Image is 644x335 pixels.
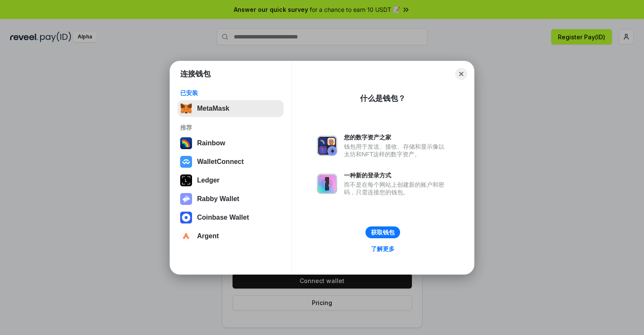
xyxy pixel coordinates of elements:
a: 了解更多 [366,243,400,254]
img: svg+xml,%3Csvg%20fill%3D%22none%22%20height%3D%2233%22%20viewBox%3D%220%200%2035%2033%22%20width%... [180,103,192,114]
div: WalletConnect [197,158,244,166]
img: svg+xml,%3Csvg%20xmlns%3D%22http%3A%2F%2Fwww.w3.org%2F2000%2Fsvg%22%20fill%3D%22none%22%20viewBox... [317,136,337,156]
div: Rabby Wallet [197,195,239,203]
button: Ledger [178,172,284,189]
div: 了解更多 [371,245,395,253]
button: 获取钱包 [365,226,400,238]
h1: 连接钱包 [180,69,211,79]
div: 而不是在每个网站上创建新的账户和密码，只需连接您的钱包。 [344,181,449,196]
img: svg+xml,%3Csvg%20width%3D%2228%22%20height%3D%2228%22%20viewBox%3D%220%200%2028%2028%22%20fill%3D... [180,212,192,223]
div: Coinbase Wallet [197,214,249,221]
div: 什么是钱包？ [360,93,406,103]
img: svg+xml,%3Csvg%20xmlns%3D%22http%3A%2F%2Fwww.w3.org%2F2000%2Fsvg%22%20fill%3D%22none%22%20viewBox... [180,193,192,205]
div: 您的数字资产之家 [344,133,449,141]
img: svg+xml,%3Csvg%20width%3D%2228%22%20height%3D%2228%22%20viewBox%3D%220%200%2028%2028%22%20fill%3D... [180,156,192,168]
div: Argent [197,232,219,240]
div: 一种新的登录方式 [344,172,449,179]
img: svg+xml,%3Csvg%20xmlns%3D%22http%3A%2F%2Fwww.w3.org%2F2000%2Fsvg%22%20width%3D%2228%22%20height%3... [180,174,192,186]
div: 推荐 [180,124,281,131]
div: 获取钱包 [371,229,395,236]
div: MetaMask [197,105,229,112]
button: MetaMask [178,100,284,117]
button: Close [455,68,467,80]
div: Ledger [197,177,219,184]
div: 钱包用于发送、接收、存储和显示像以太坊和NFT这样的数字资产。 [344,143,449,158]
button: Coinbase Wallet [178,209,284,226]
img: svg+xml,%3Csvg%20width%3D%2228%22%20height%3D%2228%22%20viewBox%3D%220%200%2028%2028%22%20fill%3D... [180,230,192,242]
button: Argent [178,228,284,245]
button: WalletConnect [178,153,284,170]
img: svg+xml,%3Csvg%20width%3D%22120%22%20height%3D%22120%22%20viewBox%3D%220%200%20120%20120%22%20fil... [180,137,192,149]
div: 已安装 [180,89,281,97]
button: Rabby Wallet [178,191,284,207]
img: svg+xml,%3Csvg%20xmlns%3D%22http%3A%2F%2Fwww.w3.org%2F2000%2Fsvg%22%20fill%3D%22none%22%20viewBox... [317,174,337,194]
div: Rainbow [197,139,225,147]
button: Rainbow [178,135,284,152]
